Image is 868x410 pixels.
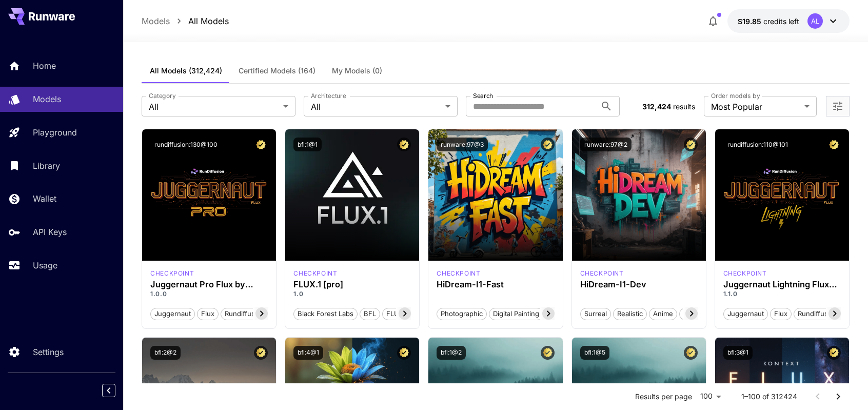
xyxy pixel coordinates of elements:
[723,269,767,278] p: checkpoint
[382,307,430,320] button: FLUX.1 [pro]
[397,138,411,151] button: Certified Model – Vetted for best performance and includes a commercial license.
[738,17,763,26] span: $19.85
[293,269,337,278] p: checkpoint
[580,280,698,289] h3: HiDream-I1-Dev
[33,126,77,139] p: Playground
[437,269,480,278] p: checkpoint
[254,138,268,151] button: Certified Model – Vetted for best performance and includes a commercial license.
[150,346,181,360] button: bfl:2@2
[711,91,760,100] label: Order models by
[580,269,624,278] div: HiDream Dev
[110,381,123,400] div: Collapse sidebar
[293,289,411,299] p: 1.0
[311,101,441,113] span: All
[827,138,841,151] button: Certified Model – Vetted for best performance and includes a commercial license.
[794,309,841,319] span: rundiffusion
[794,307,842,320] button: rundiffusion
[239,66,315,75] span: Certified Models (164)
[360,309,380,319] span: BFL
[763,17,799,26] span: credits left
[770,307,792,320] button: flux
[198,309,218,319] span: flux
[673,102,695,111] span: results
[723,289,841,299] p: 1.1.0
[332,66,382,75] span: My Models (0)
[828,386,849,407] button: Go to next page
[741,392,797,402] p: 1–100 of 312424
[437,138,488,151] button: runware:97@3
[149,101,279,113] span: All
[437,280,554,289] h3: HiDream-I1-Fast
[150,280,268,289] h3: Juggernaut Pro Flux by RunDiffusion
[642,102,671,111] span: 312,424
[437,309,486,319] span: Photographic
[293,307,358,320] button: Black Forest Labs
[33,192,56,205] p: Wallet
[254,346,268,360] button: Certified Model – Vetted for best performance and includes a commercial license.
[142,15,170,27] a: Models
[489,309,543,319] span: Digital Painting
[635,392,692,402] p: Results per page
[437,346,466,360] button: bfl:1@2
[360,307,380,320] button: BFL
[293,280,411,289] h3: FLUX.1 [pro]
[724,309,767,319] span: juggernaut
[723,138,792,151] button: rundiffusion:110@101
[723,346,753,360] button: bfl:3@1
[149,91,176,100] label: Category
[293,269,337,278] div: fluxpro
[832,100,844,113] button: Open more filters
[473,91,493,100] label: Search
[294,309,357,319] span: Black Forest Labs
[150,66,222,75] span: All Models (312,424)
[613,307,647,320] button: Realistic
[437,307,487,320] button: Photographic
[723,269,767,278] div: FLUX.1 D
[580,138,632,151] button: runware:97@2
[680,309,712,319] span: Stylized
[397,346,411,360] button: Certified Model – Vetted for best performance and includes a commercial license.
[150,307,195,320] button: juggernaut
[221,309,268,319] span: rundiffusion
[33,346,64,358] p: Settings
[696,389,725,404] div: 100
[197,307,219,320] button: flux
[649,309,677,319] span: Anime
[150,269,194,278] p: checkpoint
[580,346,609,360] button: bfl:1@5
[614,309,646,319] span: Realistic
[541,138,555,151] button: Certified Model – Vetted for best performance and includes a commercial license.
[437,269,480,278] div: HiDream Fast
[383,309,429,319] span: FLUX.1 [pro]
[684,346,698,360] button: Certified Model – Vetted for best performance and includes a commercial license.
[827,346,841,360] button: Certified Model – Vetted for best performance and includes a commercial license.
[807,13,823,29] div: AL
[723,280,841,289] h3: Juggernaut Lightning Flux by RunDiffusion
[580,307,611,320] button: Surreal
[293,138,322,151] button: bfl:1@1
[293,346,323,360] button: bfl:4@1
[311,91,346,100] label: Architecture
[489,307,543,320] button: Digital Painting
[711,101,800,113] span: Most Popular
[580,269,624,278] p: checkpoint
[188,15,229,27] a: All Models
[771,309,791,319] span: flux
[150,138,222,151] button: rundiffusion:130@100
[581,309,610,319] span: Surreal
[738,16,799,27] div: $19.8524
[723,307,768,320] button: juggernaut
[684,138,698,151] button: Certified Model – Vetted for best performance and includes a commercial license.
[142,15,229,27] nav: breadcrumb
[151,309,194,319] span: juggernaut
[102,384,115,397] button: Collapse sidebar
[649,307,677,320] button: Anime
[150,269,194,278] div: FLUX.1 D
[33,60,56,72] p: Home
